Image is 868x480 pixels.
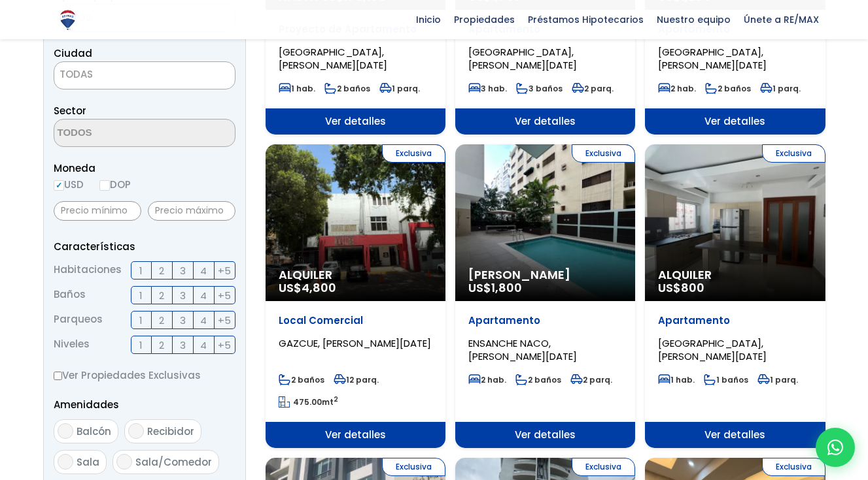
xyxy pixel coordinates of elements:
[645,108,825,135] span: Ver detalles
[382,458,445,476] span: Exclusiva
[139,337,143,353] span: 1
[468,280,522,296] span: US$
[468,45,577,72] span: [GEOGRAPHIC_DATA], [PERSON_NAME][DATE]
[54,104,86,118] span: Sector
[180,287,186,304] span: 3
[266,108,445,135] span: Ver detalles
[334,394,338,404] sup: 2
[54,311,103,329] span: Parqueos
[658,83,696,94] span: 2 hab.
[455,108,635,135] span: Ver detalles
[382,144,445,163] span: Exclusiva
[128,423,144,439] input: Recibidor
[180,312,186,328] span: 3
[658,374,695,385] span: 1 hab.
[148,201,235,221] input: Precio máximo
[200,263,207,279] span: 4
[54,367,235,383] label: Ver Propiedades Exclusivas
[56,8,79,31] img: Logo de REMAX
[572,83,614,94] span: 2 parq.
[139,312,143,328] span: 1
[293,396,322,408] span: 475.00
[491,280,522,296] span: 1,800
[645,422,825,448] span: Ver detalles
[54,61,235,89] span: TODAS
[77,424,111,438] span: Balcón
[54,160,235,176] span: Moneda
[516,83,563,94] span: 3 baños
[447,10,521,29] span: Propiedades
[572,144,635,163] span: Exclusiva
[409,10,447,29] span: Inicio
[54,372,62,380] input: Ver Propiedades Exclusivas
[572,458,635,476] span: Exclusiva
[468,314,622,327] p: Apartamento
[139,287,143,304] span: 1
[279,268,432,281] span: Alquiler
[218,312,231,328] span: +5
[455,144,635,448] a: Exclusiva [PERSON_NAME] US$1,800 Apartamento ENSANCHE NACO, [PERSON_NAME][DATE] 2 hab. 2 baños 2 ...
[54,286,86,304] span: Baños
[266,422,445,448] span: Ver detalles
[54,201,141,221] input: Precio mínimo
[218,287,231,304] span: +5
[455,422,635,448] span: Ver detalles
[54,396,235,413] p: Amenidades
[60,67,93,81] span: TODAS
[658,314,812,327] p: Apartamento
[159,312,164,328] span: 2
[468,268,622,281] span: [PERSON_NAME]
[135,455,212,469] span: Sala/Comedor
[200,312,207,328] span: 4
[658,45,767,72] span: [GEOGRAPHIC_DATA], [PERSON_NAME][DATE]
[99,176,131,193] label: DOP
[54,238,235,255] p: Características
[54,180,64,191] input: USD
[99,180,110,191] input: DOP
[334,374,379,385] span: 12 parq.
[200,337,207,353] span: 4
[279,336,431,350] span: GAZCUE, [PERSON_NAME][DATE]
[54,336,90,354] span: Niveles
[279,45,387,72] span: [GEOGRAPHIC_DATA], [PERSON_NAME][DATE]
[279,374,324,385] span: 2 baños
[279,396,338,408] span: mt
[658,268,812,281] span: Alquiler
[737,10,825,29] span: Únete a RE/MAX
[279,280,336,296] span: US$
[762,458,825,476] span: Exclusiva
[180,263,186,279] span: 3
[515,374,561,385] span: 2 baños
[279,83,315,94] span: 1 hab.
[302,280,336,296] span: 4,800
[658,336,767,363] span: [GEOGRAPHIC_DATA], [PERSON_NAME][DATE]
[704,374,748,385] span: 1 baños
[77,455,99,469] span: Sala
[54,120,181,148] textarea: Search
[570,374,612,385] span: 2 parq.
[54,261,122,280] span: Habitaciones
[147,424,194,438] span: Recibidor
[324,83,370,94] span: 2 baños
[705,83,751,94] span: 2 baños
[159,337,164,353] span: 2
[760,83,801,94] span: 1 parq.
[116,454,132,470] input: Sala/Comedor
[658,280,704,296] span: US$
[468,83,507,94] span: 3 hab.
[218,263,231,279] span: +5
[54,46,92,60] span: Ciudad
[218,337,231,353] span: +5
[379,83,420,94] span: 1 parq.
[468,374,506,385] span: 2 hab.
[521,10,650,29] span: Préstamos Hipotecarios
[159,263,164,279] span: 2
[757,374,798,385] span: 1 parq.
[266,144,445,448] a: Exclusiva Alquiler US$4,800 Local Comercial GAZCUE, [PERSON_NAME][DATE] 2 baños 12 parq. 475.00mt...
[681,280,704,296] span: 800
[58,454,73,470] input: Sala
[54,176,84,193] label: USD
[159,287,164,304] span: 2
[139,263,143,279] span: 1
[180,337,186,353] span: 3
